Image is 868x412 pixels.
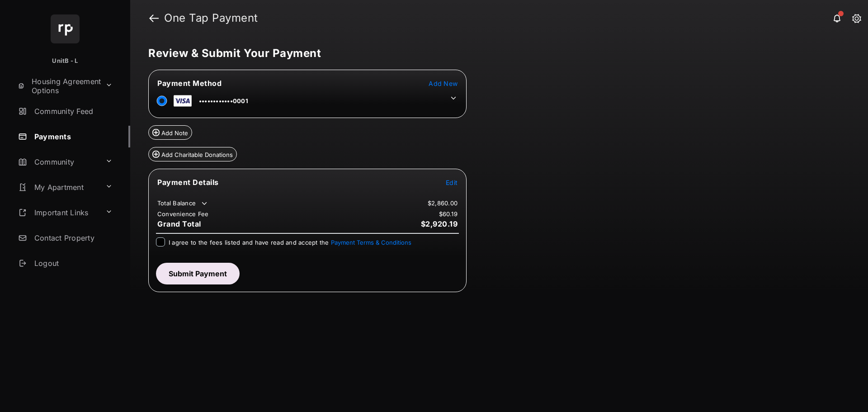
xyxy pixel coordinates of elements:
span: Edit [446,179,458,186]
td: Convenience Fee [157,210,209,218]
button: Edit [446,178,458,187]
span: Payment Method [157,79,222,88]
span: ••••••••••••0001 [199,97,248,104]
a: Contact Property [14,227,130,249]
a: Important Links [14,202,102,223]
p: UnitB - L [52,57,78,66]
a: Housing Agreement Options [14,75,102,97]
img: svg+xml;base64,PHN2ZyB4bWxucz0iaHR0cDovL3d3dy53My5vcmcvMjAwMC9zdmciIHdpZHRoPSI2NCIgaGVpZ2h0PSI2NC... [51,14,80,43]
h5: Review & Submit Your Payment [148,48,843,59]
span: Grand Total [157,219,201,228]
button: I agree to the fees listed and have read and accept the [331,239,411,246]
button: Add New [429,79,458,88]
button: Add Note [148,125,192,140]
span: $2,920.19 [421,219,458,228]
a: My Apartment [14,176,102,198]
a: Community Feed [14,100,130,122]
a: Community [14,151,102,173]
button: Add Charitable Donations [148,147,237,161]
strong: One Tap Payment [164,13,258,24]
span: I agree to the fees listed and have read and accept the [169,239,411,246]
td: Total Balance [157,199,209,208]
button: Submit Payment [156,263,240,284]
span: Add New [429,80,458,87]
td: $2,860.00 [427,199,458,207]
a: Payments [14,126,130,147]
a: Logout [14,252,130,274]
span: Payment Details [157,178,219,187]
td: $60.19 [439,210,458,218]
